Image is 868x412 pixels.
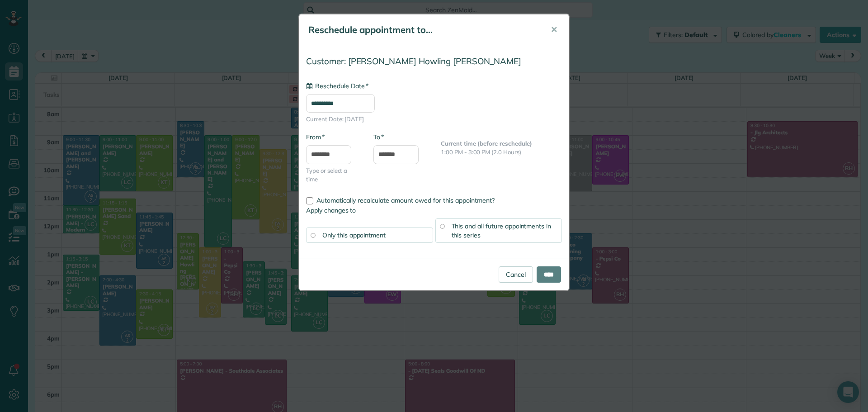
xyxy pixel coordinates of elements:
[499,266,533,283] a: Cancel
[308,24,538,36] h5: Reschedule appointment to...
[441,140,532,147] b: Current time (before reschedule)
[311,233,315,237] input: Only this appointment
[306,115,562,123] span: Current Date: [DATE]
[306,133,325,142] label: From
[306,57,562,66] h4: Customer: [PERSON_NAME] Howling [PERSON_NAME]
[306,206,562,215] label: Apply changes to
[322,231,386,239] span: Only this appointment
[316,196,495,204] span: Automatically recalculate amount owed for this appointment?
[306,81,368,90] label: Reschedule Date
[306,166,360,184] span: Type or select a time
[551,24,557,35] span: ✕
[452,222,552,239] span: This and all future appointments in this series
[440,224,444,228] input: This and all future appointments in this series
[441,148,562,156] p: 1:00 PM - 3:00 PM (2.0 Hours)
[373,133,384,142] label: To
